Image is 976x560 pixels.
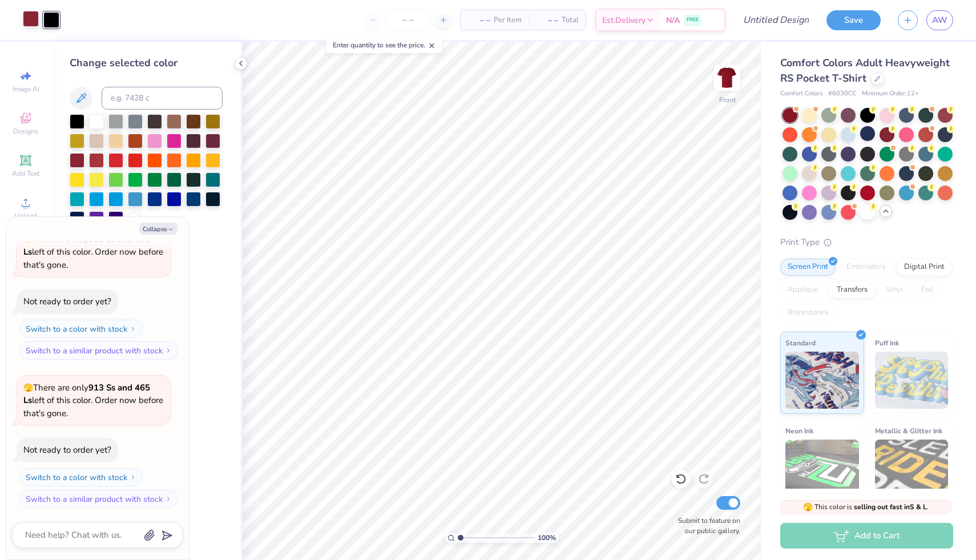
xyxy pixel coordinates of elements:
div: Embroidery [839,259,893,276]
span: Upload [14,211,37,220]
div: Enter quantity to see the price. [326,37,442,53]
span: 🫣 [23,234,33,245]
span: Designs [13,127,38,136]
span: # 6030CC [828,89,856,99]
img: Puff Ink [875,352,949,409]
img: Switch to a similar product with stock [165,495,172,502]
div: Print Type [780,236,953,249]
div: Digital Print [897,259,952,276]
label: Submit to feature on our public gallery. [672,515,740,536]
div: Vinyl [878,281,910,299]
div: Transfers [829,281,875,299]
span: – – [535,14,558,26]
span: Est. Delivery [602,14,646,26]
span: FREE [687,16,699,24]
button: Switch to a color with stock [19,468,143,486]
img: Metallic & Glitter Ink [875,440,949,497]
input: e.g. 7428 c [102,87,223,110]
span: N/A [666,14,680,26]
span: 🫣 [803,502,813,513]
img: Front [716,66,739,89]
span: There are only left of this color. Order now before that's gone. [23,233,163,271]
img: Switch to a color with stock [130,325,136,332]
img: Neon Ink [785,440,859,497]
div: Front [719,95,736,105]
button: Save [826,10,881,30]
span: There are only left of this color. Order now before that's gone. [23,382,163,419]
span: Comfort Colors Adult Heavyweight RS Pocket T-Shirt [780,56,950,85]
span: 100 % [538,533,556,543]
span: Standard [785,337,816,349]
span: Add Text [12,169,39,178]
div: Foil [914,281,941,299]
span: Puff Ink [875,337,899,349]
button: Switch to a color with stock [19,320,143,338]
span: Total [562,14,579,26]
input: – – [386,10,430,30]
span: Minimum Order: 12 + [862,89,919,99]
button: Switch to a similar product with stock [19,490,178,508]
div: Not ready to order yet? [23,296,111,307]
div: Rhinestones [780,304,836,321]
a: AW [926,10,953,30]
span: 🫣 [23,382,33,393]
img: Standard [785,352,859,409]
input: Untitled Design [734,9,818,31]
span: Per Item [494,14,522,26]
div: Screen Print [780,259,836,276]
span: This color is . [803,502,929,512]
strong: selling out fast in S & L [854,502,927,511]
span: Metallic & Glitter Ink [875,425,942,437]
div: Change selected color [70,55,223,71]
span: Comfort Colors [780,89,822,99]
img: Switch to a similar product with stock [165,347,172,354]
span: Image AI [13,84,39,94]
button: Collapse [139,223,178,235]
span: – – [467,14,490,26]
div: Not ready to order yet? [23,444,111,456]
span: Neon Ink [785,425,813,437]
span: AW [932,14,947,27]
div: Applique [780,281,826,299]
img: Switch to a color with stock [130,474,136,481]
button: Switch to a similar product with stock [19,341,178,360]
